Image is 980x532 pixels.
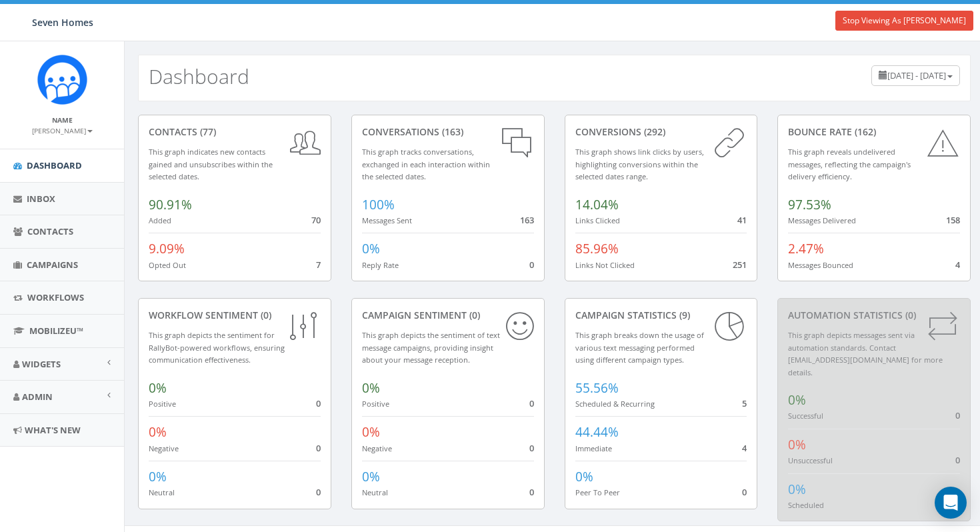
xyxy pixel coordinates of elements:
[835,11,973,31] a: Stop Viewing As [PERSON_NAME]
[529,442,534,454] span: 0
[935,487,967,519] div: Open Intercom Messenger
[575,215,620,225] small: Links Clicked
[149,125,321,139] div: contacts
[149,423,167,441] span: 0%
[439,125,463,138] span: (163)
[149,196,192,213] span: 90.91%
[32,124,93,136] a: [PERSON_NAME]
[27,291,84,303] span: Workflows
[788,330,943,377] small: This graph depicts messages sent via automation standards. Contact [EMAIL_ADDRESS][DOMAIN_NAME] f...
[529,486,534,498] span: 0
[575,443,612,453] small: Immediate
[788,436,806,453] span: 0%
[575,196,619,213] span: 14.04%
[575,260,635,270] small: Links Not Clicked
[788,260,853,270] small: Messages Bounced
[52,115,73,125] small: Name
[520,214,534,226] span: 163
[575,330,704,365] small: This graph breaks down the usage of various text messaging performed using different campaign types.
[362,125,534,139] div: conversations
[788,196,831,213] span: 97.53%
[27,159,82,171] span: Dashboard
[742,442,747,454] span: 4
[362,423,380,441] span: 0%
[529,259,534,271] span: 0
[362,196,395,213] span: 100%
[362,260,399,270] small: Reply Rate
[575,399,655,409] small: Scheduled & Recurring
[575,125,747,139] div: conversions
[677,309,690,321] span: (9)
[37,55,87,105] img: Rally_Corp_Icon.png
[575,423,619,441] span: 44.44%
[946,214,960,226] span: 158
[316,397,321,409] span: 0
[362,309,534,322] div: Campaign Sentiment
[733,259,747,271] span: 251
[149,399,176,409] small: Positive
[27,259,78,271] span: Campaigns
[788,147,911,181] small: This graph reveals undelivered messages, reflecting the campaign's delivery efficiency.
[575,309,747,322] div: Campaign Statistics
[788,215,856,225] small: Messages Delivered
[149,65,249,87] h2: Dashboard
[149,215,171,225] small: Added
[32,126,93,135] small: [PERSON_NAME]
[22,358,61,370] span: Widgets
[575,240,619,257] span: 85.96%
[575,379,619,397] span: 55.56%
[149,240,185,257] span: 9.09%
[788,309,960,322] div: Automation Statistics
[575,487,620,497] small: Peer To Peer
[788,455,833,465] small: Unsuccessful
[362,147,490,181] small: This graph tracks conversations, exchanged in each interaction within the selected dates.
[788,481,806,498] span: 0%
[362,240,380,257] span: 0%
[149,330,285,365] small: This graph depicts the sentiment for RallyBot-powered workflows, ensuring communication effective...
[362,487,388,497] small: Neutral
[788,411,823,421] small: Successful
[788,500,824,510] small: Scheduled
[149,147,273,181] small: This graph indicates new contacts gained and unsubscribes within the selected dates.
[362,443,392,453] small: Negative
[467,309,480,321] span: (0)
[29,325,83,337] span: MobilizeU™
[742,486,747,498] span: 0
[955,259,960,271] span: 4
[316,259,321,271] span: 7
[32,16,93,29] span: Seven Homes
[22,391,53,403] span: Admin
[362,399,389,409] small: Positive
[903,309,916,321] span: (0)
[575,468,593,485] span: 0%
[362,215,412,225] small: Messages Sent
[575,147,704,181] small: This graph shows link clicks by users, highlighting conversions within the selected dates range.
[149,309,321,322] div: Workflow Sentiment
[362,468,380,485] span: 0%
[362,330,500,365] small: This graph depicts the sentiment of text message campaigns, providing insight about your message ...
[788,391,806,409] span: 0%
[149,487,175,497] small: Neutral
[641,125,665,138] span: (292)
[955,409,960,421] span: 0
[955,454,960,466] span: 0
[316,442,321,454] span: 0
[311,214,321,226] span: 70
[197,125,216,138] span: (77)
[316,486,321,498] span: 0
[149,443,179,453] small: Negative
[362,379,380,397] span: 0%
[529,397,534,409] span: 0
[25,424,81,436] span: What's New
[258,309,271,321] span: (0)
[852,125,876,138] span: (162)
[27,193,55,205] span: Inbox
[27,225,73,237] span: Contacts
[788,240,824,257] span: 2.47%
[149,468,167,485] span: 0%
[149,260,186,270] small: Opted Out
[788,125,960,139] div: Bounce Rate
[742,397,747,409] span: 5
[737,214,747,226] span: 41
[149,379,167,397] span: 0%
